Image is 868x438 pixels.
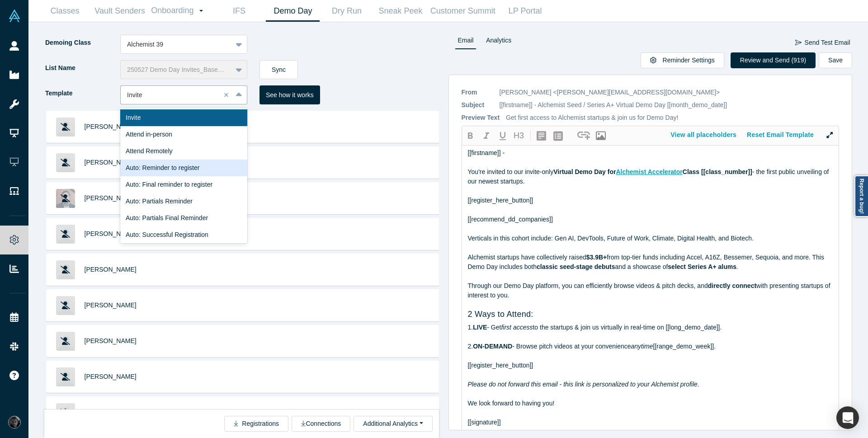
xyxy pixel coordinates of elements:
[641,52,724,68] button: Reminder Settings
[468,235,754,242] span: Verticals in this cohort include: Gen AI, DevTools, Future of Work, Climate, Digital Health, and ...
[8,9,21,22] img: Alchemist Vault Logo
[483,35,514,49] a: Analytics
[487,324,501,331] span: - Get
[512,343,631,350] span: - Browse pitch videos at your convenience
[468,282,708,289] span: Through our Demo Day platform, you can efficiently browse videos & pitch decks, and
[468,381,699,388] span: Please do not forward this email - this link is personalized to your Alchemist profile.
[473,324,487,331] span: LIVE
[38,0,92,22] a: Classes
[742,127,819,143] button: Reset Email Template
[668,263,736,270] span: select Series A+ alums
[631,343,653,350] span: anytime
[795,35,851,51] button: Send Test Email
[468,362,533,369] span: [[register_here_button]]
[44,60,120,76] label: List Name
[537,263,615,270] span: classic seed-stage debuts
[468,149,505,156] span: [[firstname]] -
[120,126,247,143] div: Attend in-person
[92,0,148,22] a: Vault Senders
[120,226,247,243] div: Auto: Successful Registration
[854,175,868,217] a: Report a bug!
[85,373,137,380] a: [PERSON_NAME]
[462,100,493,110] p: Subject
[354,416,432,432] button: Additional Analytics
[550,128,566,143] button: create uolbg-list-item
[85,123,137,130] a: [PERSON_NAME]
[708,282,756,289] span: directly connect
[85,409,137,416] a: [PERSON_NAME]
[120,176,247,193] div: Auto: Final reminder to register
[468,343,473,350] span: 2.
[633,263,668,270] span: showcase of
[468,168,554,175] span: You're invited to our invite-only
[292,416,350,432] button: Connections
[468,400,555,407] span: We look forward to having you!
[44,85,120,101] label: Template
[468,419,501,426] span: [[signature]]
[616,168,682,175] a: Alchemist Accelerator
[462,88,493,97] p: From
[468,254,826,270] span: from top-tier funds including Accel, A16Z, Bessemer, Sequoia, and more. This Demo Day includes both
[468,324,473,331] span: 1.
[320,0,373,22] a: Dry Run
[468,310,533,319] span: 2 Ways to Attend:
[665,127,742,143] button: View all placeholders
[468,254,586,261] span: Alchemist startups have collectively raised
[473,343,512,350] span: ON-DEMAND
[44,35,120,51] label: Demoing Class
[212,0,266,22] a: IFS
[533,324,722,331] span: to the startups & join us virtually in real-time on [[long_demo_date]].
[120,193,247,210] div: Auto: Partials Reminder
[511,128,527,143] button: H3
[615,263,631,270] span: and a
[501,324,533,331] span: first access
[553,168,616,175] span: Virtual Demo Day for
[120,160,247,176] div: Auto: Reminder to register
[498,0,552,22] a: LP Portal
[683,168,752,175] span: Class [[class_number]]
[85,301,137,309] a: [PERSON_NAME]
[120,210,247,226] div: Auto: Partials Final Reminder
[500,100,727,110] p: [[firstname]] - Alchemist Seed / Series A+ Virtual Demo Day [[month_demo_date]]
[653,343,716,350] span: [[range_demo_week]].
[85,159,137,166] a: [PERSON_NAME]
[259,60,298,79] button: Sync
[266,0,320,22] a: Demo Day
[468,216,553,223] span: [[recommend_dd_companies]]
[85,337,137,344] a: [PERSON_NAME]
[85,230,137,237] a: [PERSON_NAME]
[85,194,137,202] a: [PERSON_NAME]
[586,254,607,261] span: $3.9B+
[731,52,816,68] button: Review and Send (919)
[8,416,21,429] img: Rami C.'s Account
[85,266,137,273] a: [PERSON_NAME]
[120,109,247,126] div: Invite
[819,52,852,68] button: Save
[462,113,500,122] p: Preview Text
[427,0,498,22] a: Customer Summit
[506,113,678,122] p: Get first access to Alchemist startups & join us for Demo Day!
[373,0,427,22] a: Sneak Peek
[259,85,320,104] button: See how it works
[148,0,212,21] a: Onboarding
[468,197,533,204] span: [[register_here_button]]
[455,35,477,49] a: Email
[500,88,720,97] p: [PERSON_NAME] <[PERSON_NAME][EMAIL_ADDRESS][DOMAIN_NAME]>
[120,143,247,160] div: Attend Remotely
[224,416,288,432] button: Registrations
[736,263,738,270] span: .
